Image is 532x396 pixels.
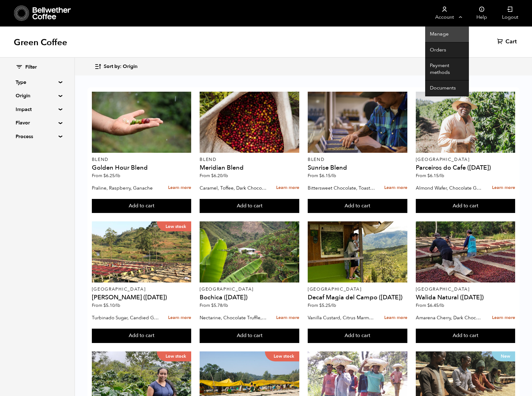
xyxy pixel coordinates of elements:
[308,287,407,292] p: [GEOGRAPHIC_DATA]
[439,173,444,179] span: /lb
[505,38,517,46] span: Cart
[92,221,191,283] a: Low stock
[16,79,59,86] summary: Type
[319,302,322,308] span: $
[416,294,515,301] h4: Walida Natural ([DATE])
[319,173,336,179] bdi: 6.15
[168,311,191,325] a: Learn more
[92,173,120,179] span: From
[200,157,299,162] p: Blend
[427,173,444,179] bdi: 6.15
[425,42,469,58] a: Orders
[416,173,444,179] span: From
[200,287,299,292] p: [GEOGRAPHIC_DATA]
[308,329,407,343] button: Add to cart
[92,165,191,171] h4: Golden Hour Blend
[497,38,518,46] a: Cart
[276,181,299,195] a: Learn more
[103,302,120,308] bdi: 5.10
[222,302,228,308] span: /lb
[425,27,469,42] a: Manage
[425,80,469,96] a: Documents
[168,181,191,195] a: Learn more
[92,294,191,301] h4: [PERSON_NAME] ([DATE])
[115,302,120,308] span: /lb
[439,302,444,308] span: /lb
[265,351,299,361] p: Low stock
[200,302,228,308] span: From
[308,199,407,213] button: Add to cart
[94,59,137,74] button: Sort by: Origin
[104,63,137,70] span: Sort by: Origin
[200,329,299,343] button: Add to cart
[16,106,59,113] summary: Impact
[103,173,120,179] bdi: 6.25
[157,221,191,231] p: Low stock
[416,313,484,322] p: Amarena Cherry, Dark Chocolate, Hibiscus
[308,173,336,179] span: From
[92,302,120,308] span: From
[492,311,515,325] a: Learn more
[200,294,299,301] h4: Bochica ([DATE])
[211,173,228,179] bdi: 6.20
[200,165,299,171] h4: Meridian Blend
[92,329,191,343] button: Add to cart
[115,173,120,179] span: /lb
[200,313,267,322] p: Nectarine, Chocolate Truffle, Brown Sugar
[92,157,191,162] p: Blend
[331,173,336,179] span: /lb
[427,302,430,308] span: $
[416,302,444,308] span: From
[211,302,228,308] bdi: 5.78
[416,287,515,292] p: [GEOGRAPHIC_DATA]
[103,173,106,179] span: $
[319,173,322,179] span: $
[427,302,444,308] bdi: 6.45
[16,92,59,99] summary: Origin
[92,287,191,292] p: [GEOGRAPHIC_DATA]
[308,294,407,301] h4: Decaf Magia del Campo ([DATE])
[416,199,515,213] button: Add to cart
[384,181,407,195] a: Learn more
[416,165,515,171] h4: Parceiros do Cafe ([DATE])
[308,183,375,193] p: Bittersweet Chocolate, Toasted Marshmallow, Candied Orange, Praline
[200,199,299,213] button: Add to cart
[92,183,160,193] p: Praline, Raspberry, Ganache
[16,119,59,127] summary: Flavor
[200,173,228,179] span: From
[308,313,375,322] p: Vanilla Custard, Citrus Marmalade, Caramel
[25,64,37,71] span: Filter
[222,173,228,179] span: /lb
[276,311,299,325] a: Learn more
[157,351,191,361] p: Low stock
[200,183,267,193] p: Caramel, Toffee, Dark Chocolate
[492,351,515,361] p: New
[416,329,515,343] button: Add to cart
[416,157,515,162] p: [GEOGRAPHIC_DATA]
[308,157,407,162] p: Blend
[331,302,336,308] span: /lb
[427,173,430,179] span: $
[308,165,407,171] h4: Sunrise Blend
[92,313,160,322] p: Turbinado Sugar, Candied Grapefruit, Spiced Plum
[492,181,515,195] a: Learn more
[103,302,106,308] span: $
[425,58,469,80] a: Payment methods
[416,183,484,193] p: Almond Wafer, Chocolate Ganache, Bing Cherry
[211,173,214,179] span: $
[308,302,336,308] span: From
[92,199,191,213] button: Add to cart
[16,133,59,140] summary: Process
[14,37,67,48] h1: Green Coffee
[384,311,407,325] a: Learn more
[319,302,336,308] bdi: 5.25
[211,302,214,308] span: $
